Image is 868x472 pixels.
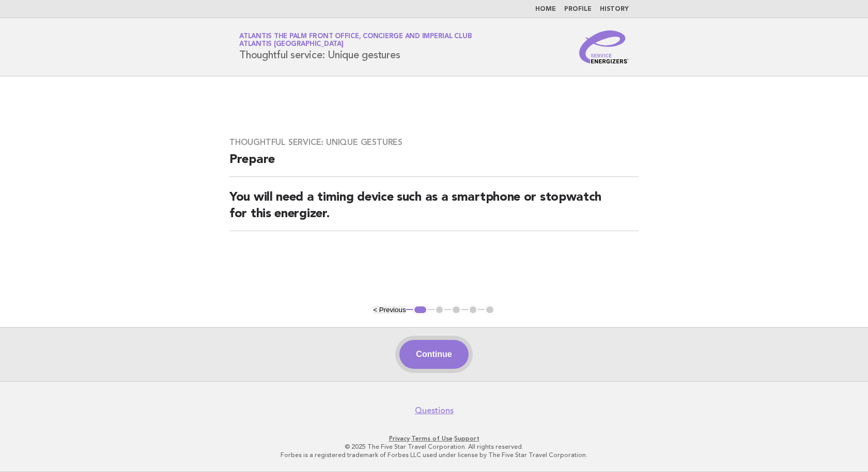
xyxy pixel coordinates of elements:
[239,41,344,48] span: Atlantis [GEOGRAPHIC_DATA]
[373,306,406,314] button: < Previous
[415,405,454,416] a: Questions
[118,443,750,451] p: © 2025 The Five Star Travel Corporation. All rights reserved.
[535,6,556,12] a: Home
[229,189,639,231] h2: You will need a timing device such as a smartphone or stopwatch for this energizer.
[239,34,472,60] h1: Thoughtful service: Unique gestures
[229,152,639,177] h2: Prepare
[564,6,592,12] a: Profile
[454,435,479,442] a: Support
[411,435,453,442] a: Terms of Use
[399,340,468,369] button: Continue
[229,137,639,148] h3: Thoughtful service: Unique gestures
[600,6,629,12] a: History
[413,305,428,315] button: 1
[579,30,629,63] img: Service Energizers
[118,434,750,443] p: · ·
[118,451,750,459] p: Forbes is a registered trademark of Forbes LLC used under license by The Five Star Travel Corpora...
[239,33,472,47] a: Atlantis The Palm Front Office, Concierge and Imperial ClubAtlantis [GEOGRAPHIC_DATA]
[389,435,410,442] a: Privacy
